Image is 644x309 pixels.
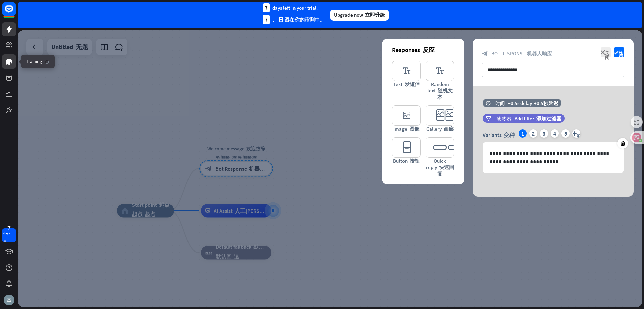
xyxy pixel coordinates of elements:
[5,3,25,23] button: Open LiveChat chat widget
[486,116,512,121] i: filter
[601,47,611,57] i: close
[614,47,624,57] i: check
[330,10,389,21] div: Upgrade now
[491,50,552,57] span: Bot Response
[508,100,558,106] div: +0.5s delay
[540,129,548,138] div: 3
[527,50,552,57] font: 机器人响应
[263,3,270,12] div: 7
[515,115,561,122] span: Add filter
[619,50,623,59] font: 检查
[3,231,15,246] div: days
[365,12,385,18] font: 立即升级
[263,3,325,27] div: days left in your trial.
[577,133,581,138] font: 加
[561,129,570,138] div: 5
[483,131,515,138] span: Variants
[2,228,16,242] a: 7 days 日日
[496,116,512,121] font: 滤波器
[529,129,537,138] div: 2
[605,50,609,59] font: 关闭
[3,238,8,243] font: 日
[11,231,15,235] font: 日
[263,15,270,24] div: 7
[7,225,11,231] div: 7
[486,101,505,105] i: time
[504,131,515,138] font: 变种
[519,129,527,138] div: 1
[551,129,559,138] div: 4
[263,16,325,23] font: 、 日 留在你的审判中。
[572,129,580,138] i: plus
[495,101,505,105] font: 时间
[536,115,561,122] font: 添加过滤器
[482,51,488,57] i: block_bot_response
[534,100,558,106] font: +0.5秒延迟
